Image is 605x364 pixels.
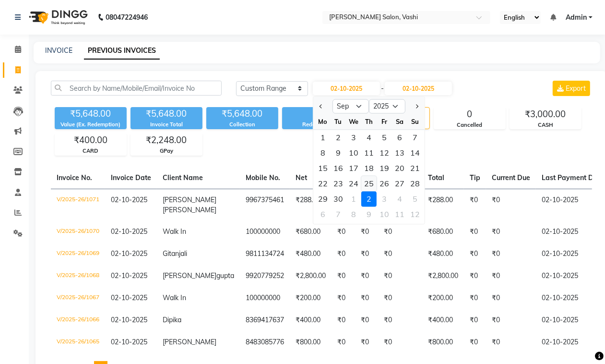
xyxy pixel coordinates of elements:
[377,161,392,176] div: Friday, September 19, 2025
[55,133,126,147] div: ₹400.00
[331,161,346,176] div: Tuesday, September 16, 2025
[464,265,486,287] td: ₹0
[378,309,422,331] td: ₹0
[51,287,105,309] td: V/2025-26/1067
[377,130,392,146] div: 5
[315,176,331,192] div: Monday, September 22, 2025
[486,331,536,353] td: ₹0
[163,315,181,324] span: Dipika
[486,221,536,243] td: ₹0
[422,221,464,243] td: ₹680.00
[377,207,392,222] div: 10
[470,173,480,182] span: Tip
[55,147,126,155] div: CARD
[331,130,346,146] div: 2
[111,293,147,302] span: 02-10-2025
[464,287,486,309] td: ₹0
[163,206,216,214] span: [PERSON_NAME]
[355,309,378,331] td: ₹0
[392,176,407,192] div: 27
[346,161,361,176] div: Wednesday, September 17, 2025
[111,315,147,324] span: 02-10-2025
[355,221,378,243] td: ₹0
[130,107,202,121] div: ₹5,648.00
[290,331,332,353] td: ₹800.00
[385,82,452,95] input: End Date
[315,207,331,222] div: 6
[377,114,392,130] div: Fr
[111,338,147,346] span: 02-10-2025
[392,161,407,176] div: 20
[392,161,407,176] div: Saturday, September 20, 2025
[407,192,423,207] div: Sunday, October 5, 2025
[464,331,486,353] td: ₹0
[315,176,331,192] div: 22
[422,331,464,353] td: ₹800.00
[163,227,186,236] span: Walk In
[510,108,581,121] div: ₹3,000.00
[407,146,423,161] div: Sunday, September 14, 2025
[407,192,423,207] div: 5
[331,207,346,222] div: 7
[346,207,361,222] div: 8
[392,130,407,146] div: Saturday, September 6, 2025
[407,130,423,146] div: 7
[131,133,202,147] div: ₹2,248.00
[163,271,216,280] span: [PERSON_NAME]
[346,207,361,222] div: Wednesday, October 8, 2025
[486,243,536,265] td: ₹0
[486,309,536,331] td: ₹0
[392,207,407,222] div: Saturday, October 11, 2025
[331,192,346,207] div: Tuesday, September 30, 2025
[331,176,346,192] div: Tuesday, September 23, 2025
[378,331,422,353] td: ₹0
[407,207,423,222] div: Sunday, October 12, 2025
[332,243,355,265] td: ₹0
[24,4,90,31] img: logo
[407,176,423,192] div: 28
[355,287,378,309] td: ₹0
[346,176,361,192] div: 24
[381,84,384,94] span: -
[377,146,392,161] div: 12
[392,146,407,161] div: 13
[331,146,346,161] div: Tuesday, September 9, 2025
[290,243,332,265] td: ₹480.00
[553,81,590,96] button: Export
[464,221,486,243] td: ₹0
[428,173,444,182] span: Total
[510,121,581,129] div: CASH
[206,121,278,129] div: Collection
[55,121,127,129] div: Value (Ex. Redemption)
[464,309,486,331] td: ₹0
[240,309,290,331] td: 8369417637
[378,243,422,265] td: ₹0
[315,161,331,176] div: 15
[422,243,464,265] td: ₹480.00
[566,84,586,93] span: Export
[392,207,407,222] div: 11
[392,146,407,161] div: Saturday, September 13, 2025
[392,176,407,192] div: Saturday, September 27, 2025
[51,331,105,353] td: V/2025-26/1065
[407,130,423,146] div: Sunday, September 7, 2025
[392,130,407,146] div: 6
[378,265,422,287] td: ₹0
[290,309,332,331] td: ₹400.00
[332,287,355,309] td: ₹0
[392,192,407,207] div: Saturday, October 4, 2025
[361,207,377,222] div: 9
[315,207,331,222] div: Monday, October 6, 2025
[290,287,332,309] td: ₹200.00
[378,221,422,243] td: ₹0
[346,176,361,192] div: Wednesday, September 24, 2025
[542,173,604,182] span: Last Payment Date
[111,249,147,258] span: 02-10-2025
[51,221,105,243] td: V/2025-26/1070
[331,176,346,192] div: 23
[51,309,105,331] td: V/2025-26/1066
[361,161,377,176] div: 18
[315,130,331,146] div: 1
[407,176,423,192] div: Sunday, September 28, 2025
[422,309,464,331] td: ₹400.00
